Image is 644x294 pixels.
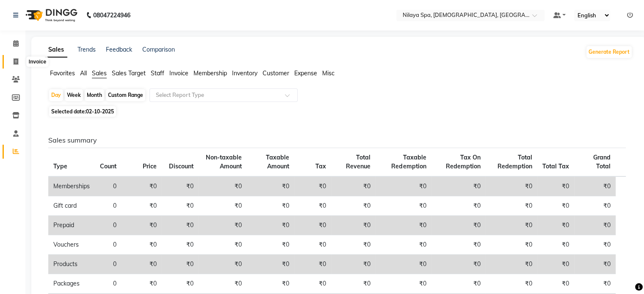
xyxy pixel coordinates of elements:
td: ₹0 [485,176,537,196]
td: ₹0 [331,235,376,255]
td: ₹0 [247,274,294,294]
a: Sales [45,42,67,58]
td: ₹0 [331,176,376,196]
span: All [80,69,87,77]
td: ₹0 [537,196,574,216]
td: ₹0 [431,274,485,294]
td: ₹0 [294,176,331,196]
td: ₹0 [574,176,616,196]
td: ₹0 [162,235,199,255]
td: ₹0 [537,176,574,196]
td: ₹0 [376,216,431,235]
td: ₹0 [376,235,431,255]
h6: Sales summary [48,136,626,144]
td: ₹0 [485,216,537,235]
td: ₹0 [122,274,162,294]
td: ₹0 [294,196,331,216]
td: ₹0 [122,255,162,274]
td: ₹0 [431,176,485,196]
td: ₹0 [485,196,537,216]
td: ₹0 [294,274,331,294]
td: ₹0 [122,235,162,255]
td: 0 [95,255,122,274]
span: Tax [315,162,326,170]
span: Invoice [169,69,188,77]
td: ₹0 [199,274,247,294]
div: Invoice [27,57,48,67]
div: Day [49,89,63,101]
span: Customer [263,69,289,77]
td: ₹0 [537,235,574,255]
td: ₹0 [247,255,294,274]
td: ₹0 [247,216,294,235]
td: ₹0 [199,235,247,255]
span: Total Revenue [346,154,370,170]
td: 0 [95,196,122,216]
td: ₹0 [199,196,247,216]
td: 0 [95,235,122,255]
span: Inventory [232,69,257,77]
button: Generate Report [586,46,632,58]
td: ₹0 [331,196,376,216]
td: ₹0 [431,255,485,274]
td: ₹0 [574,255,616,274]
td: Gift card [48,196,95,216]
td: ₹0 [162,176,199,196]
div: Week [65,89,83,101]
a: Feedback [106,46,132,53]
a: Comparison [142,46,175,53]
td: ₹0 [247,196,294,216]
td: ₹0 [162,274,199,294]
a: Trends [77,46,96,53]
span: Discount [169,162,193,170]
td: ₹0 [199,216,247,235]
td: 0 [95,176,122,196]
span: Favorites [50,69,75,77]
span: Expense [294,69,317,77]
td: ₹0 [376,196,431,216]
td: ₹0 [537,216,574,235]
td: ₹0 [294,255,331,274]
div: Custom Range [106,89,145,101]
td: ₹0 [376,176,431,196]
td: ₹0 [537,255,574,274]
td: ₹0 [122,176,162,196]
span: Tax On Redemption [445,154,480,170]
td: ₹0 [199,176,247,196]
td: 0 [95,274,122,294]
td: ₹0 [431,196,485,216]
span: Taxable Redemption [391,154,426,170]
td: Products [48,255,95,274]
span: Count [100,162,116,170]
span: Sales Target [112,69,146,77]
span: Selected date: [49,106,116,117]
td: 0 [95,216,122,235]
span: Taxable Amount [266,154,289,170]
td: ₹0 [162,196,199,216]
td: ₹0 [331,216,376,235]
td: ₹0 [485,274,537,294]
span: Price [143,162,157,170]
span: Grand Total [593,154,611,170]
td: Memberships [48,176,95,196]
td: ₹0 [574,235,616,255]
td: ₹0 [294,216,331,235]
td: ₹0 [162,216,199,235]
td: ₹0 [485,255,537,274]
td: ₹0 [199,255,247,274]
span: Type [53,162,67,170]
td: ₹0 [537,274,574,294]
td: ₹0 [574,196,616,216]
td: ₹0 [431,235,485,255]
span: Non-taxable Amount [206,154,242,170]
td: Prepaid [48,216,95,235]
td: ₹0 [331,255,376,274]
td: ₹0 [247,235,294,255]
td: ₹0 [376,255,431,274]
td: ₹0 [122,216,162,235]
td: Vouchers [48,235,95,255]
td: ₹0 [574,216,616,235]
td: ₹0 [294,235,331,255]
span: 02-10-2025 [86,108,114,115]
span: Staff [151,69,164,77]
